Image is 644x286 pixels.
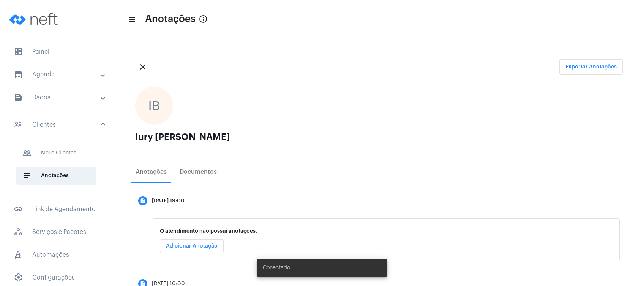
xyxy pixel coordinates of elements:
[180,168,217,175] div: Documentos
[128,15,135,24] mat-icon: sidenav icon
[8,223,106,241] span: Serviços e Pacotes
[160,239,224,253] button: Adicionar Anotação
[559,59,623,75] button: Exportar Anotações
[140,198,146,204] mat-icon: description
[14,205,23,214] mat-icon: sidenav icon
[8,246,106,264] span: Automações
[263,264,290,272] span: Conectado
[136,168,167,175] div: Anotações
[160,228,612,234] p: O atendimento não possui anotações.
[16,144,96,162] span: Meus Clientes
[14,120,101,129] mat-panel-title: Clientes
[14,93,23,102] mat-icon: sidenav icon
[5,65,114,84] mat-expansion-panel-header: sidenav iconAgenda
[14,227,23,237] span: sidenav icon
[145,13,196,25] span: Anotações
[6,4,63,34] img: logo-neft-novo-2.png
[152,198,185,204] div: [DATE] 19:00
[22,148,32,157] mat-icon: sidenav icon
[135,132,623,141] div: Iury [PERSON_NAME]
[5,88,114,106] mat-expansion-panel-header: sidenav iconDados
[8,43,106,61] span: Painel
[14,70,101,79] mat-panel-title: Agenda
[14,47,23,56] span: sidenav icon
[565,64,617,70] span: Exportar Anotações
[14,273,23,282] span: sidenav icon
[5,113,114,137] mat-expansion-panel-header: sidenav iconClientes
[16,167,96,185] span: Anotações
[166,243,218,249] span: Adicionar Anotação
[138,62,147,71] mat-icon: close
[14,120,23,129] mat-icon: sidenav icon
[8,200,106,218] span: Link de Agendamento
[14,93,101,102] mat-panel-title: Dados
[199,14,208,24] mat-icon: info_outlined
[135,87,173,125] div: IB
[14,250,23,259] span: sidenav icon
[5,137,114,195] div: sidenav iconClientes
[22,171,32,180] mat-icon: sidenav icon
[14,70,23,79] mat-icon: sidenav icon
